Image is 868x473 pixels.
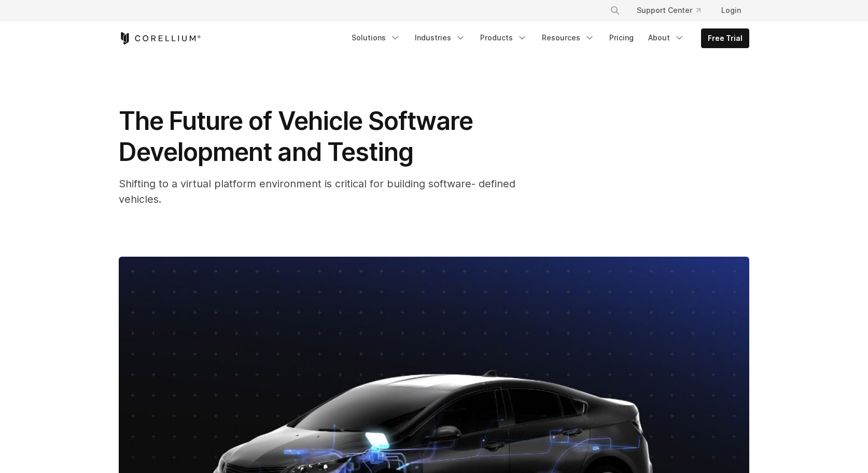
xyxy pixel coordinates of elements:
[597,1,749,20] div: Navigation Menu
[713,1,749,20] a: Login
[119,32,201,45] a: Corellium Home
[345,28,407,47] a: Solutions
[603,28,640,47] a: Pricing
[702,29,749,48] a: Free Trial
[409,28,472,47] a: Industries
[119,106,473,167] span: The Future of Vehicle Software Development and Testing
[536,28,601,47] a: Resources
[642,28,691,47] a: About
[474,28,534,47] a: Products
[119,178,515,205] span: Shifting to a virtual platform environment is critical for building software- defined vehicles.
[628,1,709,20] a: Support Center
[345,28,749,48] div: Navigation Menu
[606,1,624,20] button: Search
